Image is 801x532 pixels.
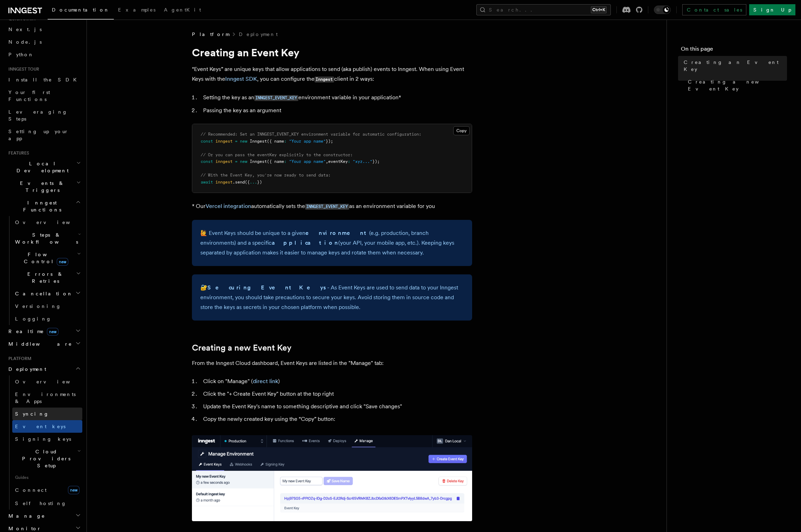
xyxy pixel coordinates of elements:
[8,129,69,141] span: Setting up your app
[12,433,82,445] a: Signing keys
[201,173,331,178] span: // With the Event Key, you're now ready to send data:
[201,376,472,386] li: Click on "Manage" ( )
[6,66,39,72] span: Inngest tour
[192,343,291,353] a: Creating a new Event Key
[6,23,82,36] a: Next.js
[591,6,607,13] kbd: Ctrl+K
[15,316,51,322] span: Logging
[15,424,65,429] span: Event keys
[15,379,87,384] span: Overview
[12,375,82,388] a: Overview
[12,290,73,297] span: Cancellation
[289,159,326,164] span: "Your app name"
[164,7,201,13] span: AgentKit
[12,229,82,248] button: Steps & Workflows
[245,180,250,185] span: ({
[6,325,82,338] button: Realtimenew
[201,132,421,137] span: // Recommended: Set an INNGEST_EVENT_KEY environment variable for automatic configuration:
[48,2,114,20] a: Documentation
[201,159,213,164] span: const
[8,89,50,102] span: Your first Functions
[52,7,110,13] span: Documentation
[328,159,348,164] span: eventKey
[348,159,350,164] span: :
[215,159,233,164] span: inngest
[6,375,82,510] div: Deployment
[685,76,787,95] a: Creating a new Event Key
[6,356,32,361] span: Platform
[192,201,472,211] p: * Our automatically sets the as an environment variable for you
[15,220,87,225] span: Overview
[681,45,787,56] h4: On this page
[15,487,47,493] span: Connect
[239,31,278,38] a: Deployment
[6,363,82,375] button: Deployment
[453,126,470,135] button: Copy
[8,109,68,122] span: Leveraging Steps
[12,251,77,265] span: Flow Control
[12,483,82,497] a: Connectnew
[688,78,787,92] span: Creating a new Event Key
[206,203,251,209] a: Vercel integration
[15,411,49,417] span: Syncing
[12,445,82,472] button: Cloud Providers Setup
[57,258,68,266] span: new
[12,271,76,285] span: Errors & Retries
[6,199,76,213] span: Inngest Functions
[8,27,42,32] span: Next.js
[215,139,233,144] span: inngest
[12,448,77,469] span: Cloud Providers Setup
[207,284,327,291] strong: Securing Event Keys
[233,180,245,185] span: .send
[15,303,61,309] span: Versioning
[12,300,82,312] a: Versioning
[240,159,247,164] span: new
[6,48,82,61] a: Python
[15,501,67,506] span: Self hosting
[235,159,237,164] span: =
[12,472,82,483] span: Guides
[6,340,72,347] span: Middleware
[326,139,333,144] span: });
[225,76,257,82] a: Inngest SDK
[215,180,233,185] span: inngest
[305,203,349,209] a: INNGEST_EVENT_KEY
[8,39,42,45] span: Node.js
[201,414,472,424] li: Copy the newly created key using the “Copy” button:
[192,46,472,59] h1: Creating an Event Key
[254,94,298,101] a: INNGEST_EVENT_KEY
[6,216,82,325] div: Inngest Functions
[8,77,81,82] span: Install the SDK
[200,283,464,312] p: 🔐 - As Event Keys are used to send data to your Inngest environment, you should take precautions ...
[372,159,380,164] span: });
[201,152,353,157] span: // Or you can pass the eventKey explicitly to the constructor:
[201,93,472,103] li: Setting the key as an environment variable in your application*
[353,159,372,164] span: "xyz..."
[6,512,45,519] span: Manage
[284,139,286,144] span: :
[6,510,82,522] button: Manage
[6,125,82,145] a: Setting up your app
[192,358,472,368] p: From the Inngest Cloud dashboard, Event Keys are listed in the "Manage" tab:
[12,248,82,268] button: Flow Controlnew
[305,204,349,210] code: INNGEST_EVENT_KEY
[684,59,787,73] span: Creating an Event Key
[250,159,267,164] span: Inngest
[240,139,247,144] span: new
[12,388,82,408] a: Environments & Apps
[12,497,82,510] a: Self hosting
[315,77,334,82] code: Inngest
[254,95,298,101] code: INNGEST_EVENT_KEY
[200,228,464,258] p: 🙋 Event Keys should be unique to a given (e.g. production, branch environments) and a specific (y...
[12,420,82,433] a: Event keys
[682,4,746,15] a: Contact sales
[6,86,82,106] a: Your first Functions
[8,52,34,57] span: Python
[681,56,787,76] a: Creating an Event Key
[118,7,156,13] span: Examples
[6,196,82,216] button: Inngest Functions
[114,2,160,19] a: Examples
[68,486,80,494] span: new
[305,230,369,236] strong: environment
[12,216,82,229] a: Overview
